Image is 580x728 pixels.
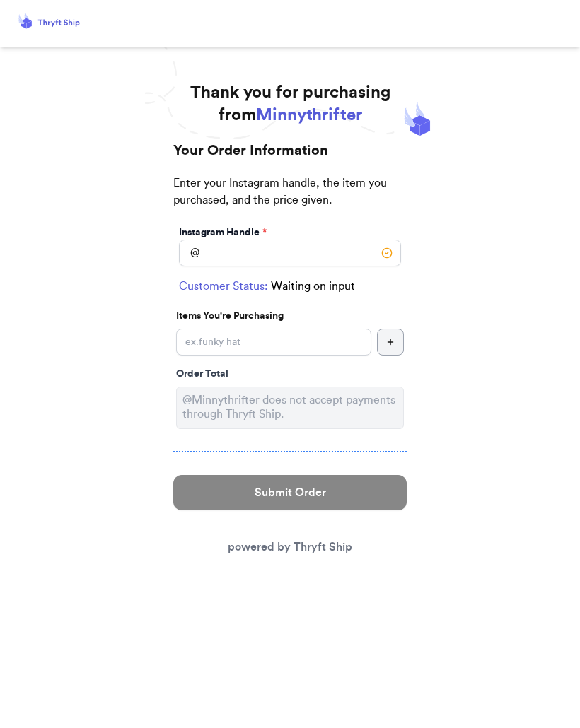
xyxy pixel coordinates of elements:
[176,367,404,381] div: Order Total
[271,278,355,295] span: Waiting on input
[179,278,268,295] span: Customer Status:
[173,141,407,175] h2: Your Order Information
[179,225,267,240] label: Instagram Handle
[176,309,404,323] p: Items You're Purchasing
[173,175,407,223] p: Enter your Instagram handle, the item you purchased, and the price given.
[256,107,362,124] span: Minnythrifter
[179,240,199,266] div: @
[228,541,352,553] a: powered by Thryft Ship
[176,329,371,356] input: ex.funky hat
[190,81,390,127] h1: Thank you for purchasing from
[173,475,407,510] button: Submit Order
